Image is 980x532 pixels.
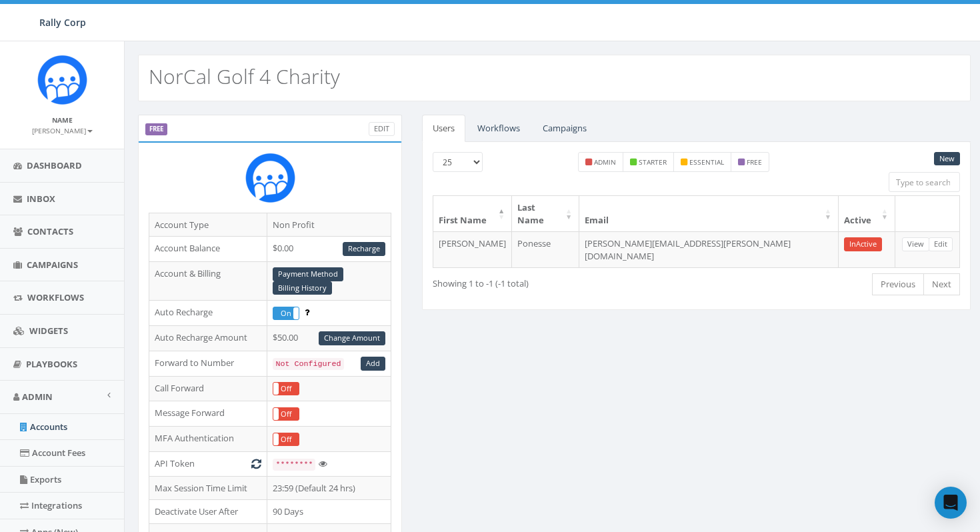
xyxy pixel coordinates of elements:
[149,301,267,326] td: Auto Recharge
[32,126,93,135] small: [PERSON_NAME]
[27,259,78,271] span: Campaigns
[149,261,267,301] td: Account & Billing
[149,500,267,524] td: Deactivate User After
[273,307,299,320] label: On
[245,153,295,203] img: Icon_1.png
[889,172,960,192] input: Type to search
[149,351,267,376] td: Forward to Number
[839,196,895,231] th: Active: activate to sort column ascending
[273,383,299,395] label: Off
[273,281,332,295] a: Billing History
[27,225,73,237] span: Contacts
[149,401,267,427] td: Message Forward
[149,376,267,401] td: Call Forward
[149,476,267,500] td: Max Session Time Limit
[267,476,391,500] td: 23:59 (Default 24 hrs)
[22,391,53,403] span: Admin
[29,325,68,337] span: Widgets
[145,123,167,135] label: FREE
[273,433,299,447] div: OnOff
[149,213,267,237] td: Account Type
[747,157,762,167] small: free
[361,357,385,371] a: Add
[273,407,299,421] div: OnOff
[579,231,839,267] td: [PERSON_NAME][EMAIL_ADDRESS][PERSON_NAME][DOMAIN_NAME]
[433,231,512,267] td: [PERSON_NAME]
[251,459,261,468] i: Generate New Token
[935,487,967,519] div: Open Intercom Messenger
[594,157,616,167] small: admin
[689,157,724,167] small: essential
[27,193,55,205] span: Inbox
[27,291,84,303] span: Workflows
[273,358,343,370] code: Not Configured
[467,115,531,142] a: Workflows
[149,326,267,351] td: Auto Recharge Amount
[149,452,267,477] td: API Token
[273,408,299,421] label: Off
[273,382,299,396] div: OnOff
[273,307,299,321] div: OnOff
[267,237,391,262] td: $0.00
[319,331,385,345] a: Change Amount
[929,237,953,251] a: Edit
[872,273,924,295] a: Previous
[37,55,87,105] img: Icon_1.png
[305,306,309,318] span: Enable to prevent campaign failure.
[369,122,395,136] a: Edit
[433,196,512,231] th: First Name: activate to sort column descending
[512,196,579,231] th: Last Name: activate to sort column ascending
[27,159,82,171] span: Dashboard
[273,433,299,446] label: Off
[149,427,267,452] td: MFA Authentication
[267,213,391,237] td: Non Profit
[422,115,465,142] a: Users
[579,196,839,231] th: Email: activate to sort column ascending
[512,231,579,267] td: Ponesse
[149,65,340,87] h2: NorCal Golf 4 Charity
[26,358,77,370] span: Playbooks
[639,157,667,167] small: starter
[934,152,960,166] a: New
[433,272,641,290] div: Showing 1 to -1 (-1 total)
[923,273,960,295] a: Next
[343,242,385,256] a: Recharge
[273,267,343,281] a: Payment Method
[267,326,391,351] td: $50.00
[39,16,86,29] span: Rally Corp
[267,500,391,524] td: 90 Days
[902,237,929,251] a: View
[32,124,93,136] a: [PERSON_NAME]
[844,237,882,251] a: InActive
[532,115,597,142] a: Campaigns
[149,237,267,262] td: Account Balance
[52,115,73,125] small: Name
